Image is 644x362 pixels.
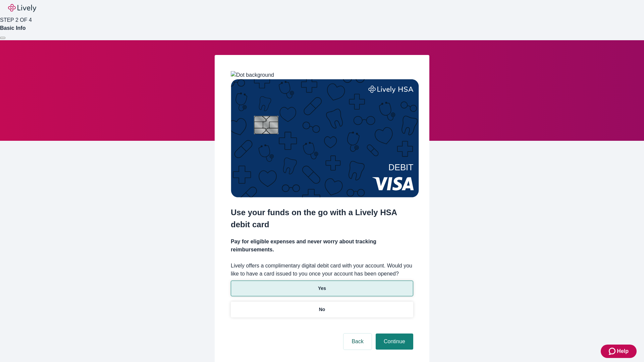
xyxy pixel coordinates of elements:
[231,281,413,296] button: Yes
[231,79,419,197] img: Debit card
[231,262,413,278] label: Lively offers a complimentary digital debit card with your account. Would you like to have a card...
[231,206,413,231] h2: Use your funds on the go with a Lively HSA debit card
[376,334,413,350] button: Continue
[318,285,326,292] p: Yes
[617,347,629,355] span: Help
[8,4,36,12] img: Lively
[231,71,274,79] img: Dot background
[231,238,413,254] h4: Pay for eligible expenses and never worry about tracking reimbursements.
[343,334,372,350] button: Back
[609,347,617,355] svg: Zendesk support icon
[601,345,637,358] button: Zendesk support iconHelp
[231,302,413,317] button: No
[319,306,325,313] p: No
